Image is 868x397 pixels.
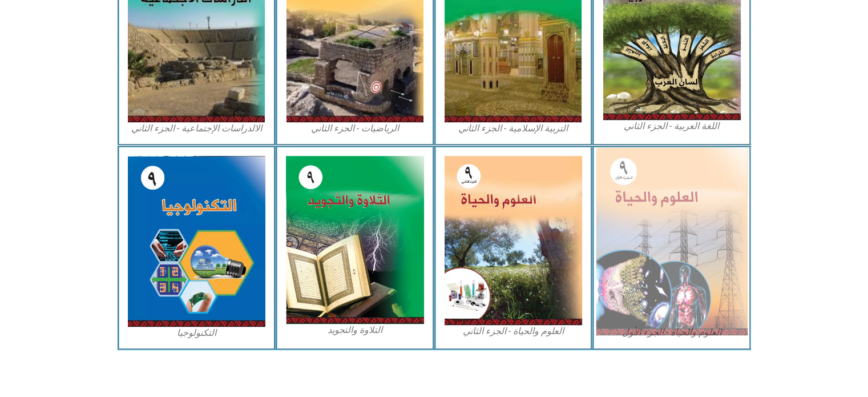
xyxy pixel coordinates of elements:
figcaption: الرياضيات - الجزء الثاني [286,122,424,135]
figcaption: التلاوة والتجويد [286,324,424,336]
figcaption: اللغة العربية - الجزء الثاني [603,120,741,133]
figcaption: التكنولوجيا [128,327,266,339]
figcaption: الالدراسات الإجتماعية - الجزء الثاني [128,122,266,135]
figcaption: التربية الإسلامية - الجزء الثاني [445,122,583,135]
figcaption: العلوم والحياة - الجزء الثاني [445,325,583,338]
